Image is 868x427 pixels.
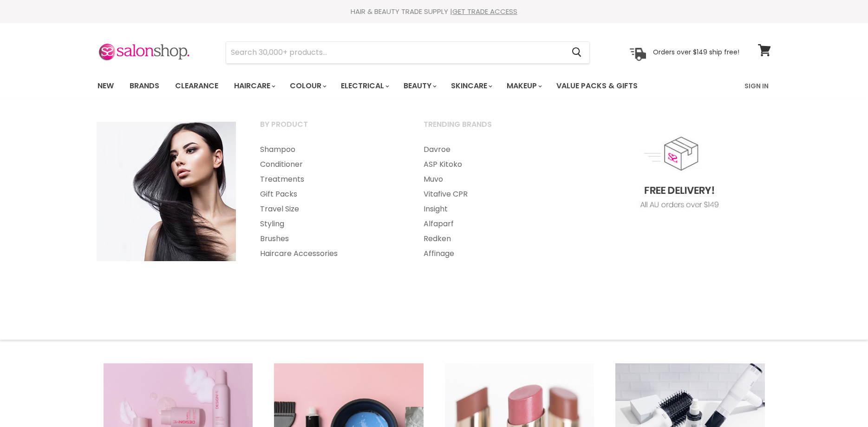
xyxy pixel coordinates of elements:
[397,76,442,96] a: Beauty
[565,42,589,63] button: Search
[227,76,281,96] a: Haircare
[412,202,574,217] a: Insight
[91,76,121,96] a: New
[412,142,574,261] ul: Main menu
[412,117,574,140] a: Trending Brands
[248,217,410,231] a: Styling
[91,72,692,99] ul: Main menu
[412,172,574,187] a: Muvo
[412,142,574,157] a: Davroe
[653,48,739,56] p: Orders over $149 ship free!
[412,217,574,231] a: Alfaparf
[248,157,410,172] a: Conditioner
[739,76,774,96] a: Sign In
[452,7,517,16] a: GET TRADE ACCESS
[334,76,395,96] a: Electrical
[248,142,410,261] ul: Main menu
[248,202,410,217] a: Travel Size
[412,246,574,261] a: Affinage
[412,157,574,172] a: ASP Kitoko
[123,76,166,96] a: Brands
[226,42,565,63] input: Search
[248,117,410,140] a: By Product
[248,231,410,246] a: Brushes
[444,76,498,96] a: Skincare
[248,246,410,261] a: Haircare Accessories
[412,187,574,202] a: Vitafive CPR
[86,72,783,99] nav: Main
[283,76,332,96] a: Colour
[248,142,410,157] a: Shampoo
[248,187,410,202] a: Gift Packs
[500,76,548,96] a: Makeup
[226,41,590,64] form: Product
[822,383,859,418] iframe: Gorgias live chat messenger
[248,172,410,187] a: Treatments
[412,231,574,246] a: Redken
[86,7,783,16] div: HAIR & BEAUTY TRADE SUPPLY |
[168,76,225,96] a: Clearance
[549,76,645,96] a: Value Packs & Gifts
